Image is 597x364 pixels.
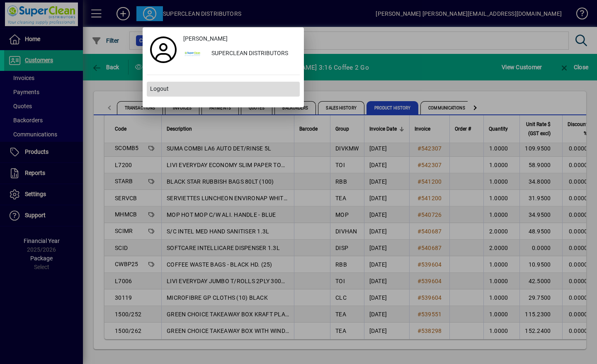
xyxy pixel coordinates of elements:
div: SUPERCLEAN DISTRIBUTORS [205,46,300,61]
span: [PERSON_NAME] [183,34,228,43]
a: Profile [147,42,180,57]
a: [PERSON_NAME] [180,32,300,46]
span: Logout [150,85,169,93]
button: SUPERCLEAN DISTRIBUTORS [180,46,300,61]
button: Logout [147,82,300,97]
